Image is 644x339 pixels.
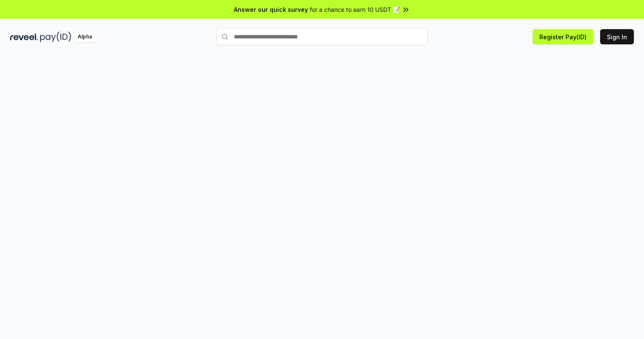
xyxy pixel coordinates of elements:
[40,32,71,42] img: pay_id
[533,29,593,44] button: Register Pay(ID)
[310,5,400,14] span: for a chance to earn 10 USDT 📝
[234,5,308,14] span: Answer our quick survey
[600,29,634,44] button: Sign In
[10,32,38,42] img: reveel_dark
[73,32,97,42] div: Alpha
